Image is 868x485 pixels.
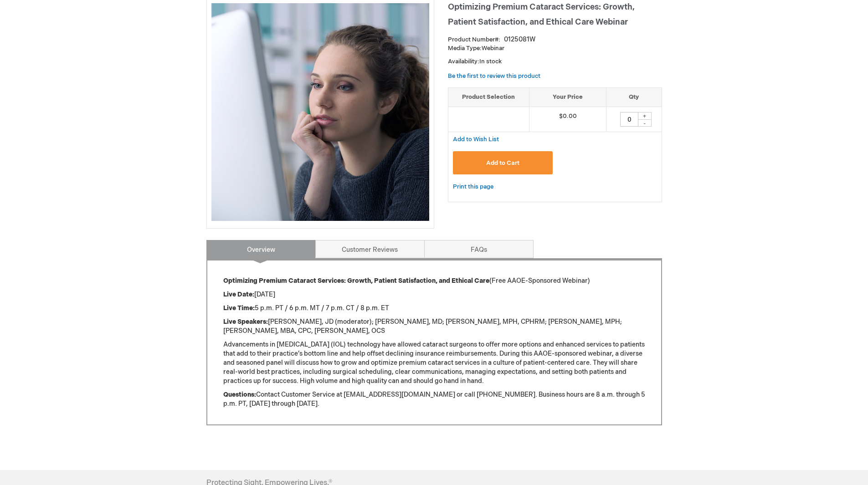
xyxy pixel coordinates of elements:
[211,3,429,221] img: Optimizing Premium Cataract Services: Growth, Patient Satisfaction, and Ethical Care Webinar
[529,88,606,107] th: Your Price
[620,112,638,127] input: Qty
[453,151,553,174] button: Add to Cart
[638,112,652,120] div: +
[453,181,493,193] a: Print this page
[504,35,535,44] div: 0125081W
[223,318,268,326] strong: Live Speakers:
[223,317,645,336] p: [PERSON_NAME], JD (moderator); [PERSON_NAME], MD; [PERSON_NAME], MPH, CPHRM; [PERSON_NAME], MPH; ...
[223,276,645,286] p: (Free AAOE-Sponsored Webinar)
[206,240,316,258] a: Overview
[223,291,254,298] strong: Live Date:
[448,36,500,43] strong: Product Number
[424,240,534,258] a: FAQs
[448,72,540,80] a: Be the first to review this product
[448,2,635,27] span: Optimizing Premium Cataract Services: Growth, Patient Satisfaction, and Ethical Care Webinar
[223,390,645,408] p: Contact Customer Service at [EMAIL_ADDRESS][DOMAIN_NAME] or call [PHONE_NUMBER]. Business hours a...
[223,340,645,386] p: Advancements in [MEDICAL_DATA] (IOL) technology have allowed cataract surgeons to offer more opti...
[448,88,529,107] th: Product Selection
[529,107,606,132] td: $0.00
[638,119,652,127] div: -
[315,240,425,258] a: Customer Reviews
[223,290,645,299] p: [DATE]
[448,45,482,52] strong: Media Type:
[606,88,662,107] th: Qty
[486,159,519,167] span: Add to Cart
[223,304,645,313] p: 5 p.m. PT / 6 p.m. MT / 7 p.m. CT / 8 p.m. ET
[448,44,662,53] p: Webinar
[223,304,255,312] strong: Live Time:
[479,58,502,65] span: In stock
[453,135,499,143] a: Add to Wish List
[223,277,489,285] strong: Optimizing Premium Cataract Services: Growth, Patient Satisfaction, and Ethical Care
[448,57,662,66] p: Availability:
[223,391,256,398] strong: Questions:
